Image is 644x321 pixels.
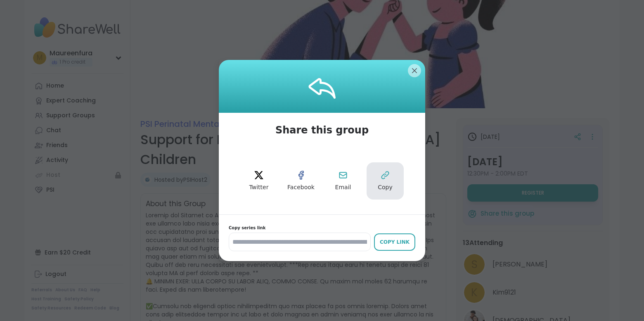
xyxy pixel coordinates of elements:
button: twitter [240,162,277,200]
button: Twitter [240,162,277,200]
button: Copy Link [374,233,415,251]
span: Copy series link [229,225,415,231]
span: Twitter [249,183,269,192]
span: Facebook [287,183,315,192]
span: Share this group [265,113,379,147]
button: Copy [367,162,404,200]
button: Facebook [282,162,320,200]
div: Copy Link [378,238,411,246]
button: facebook [282,162,320,200]
span: Email [335,183,351,192]
span: Copy [378,183,393,192]
button: Email [324,162,362,200]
